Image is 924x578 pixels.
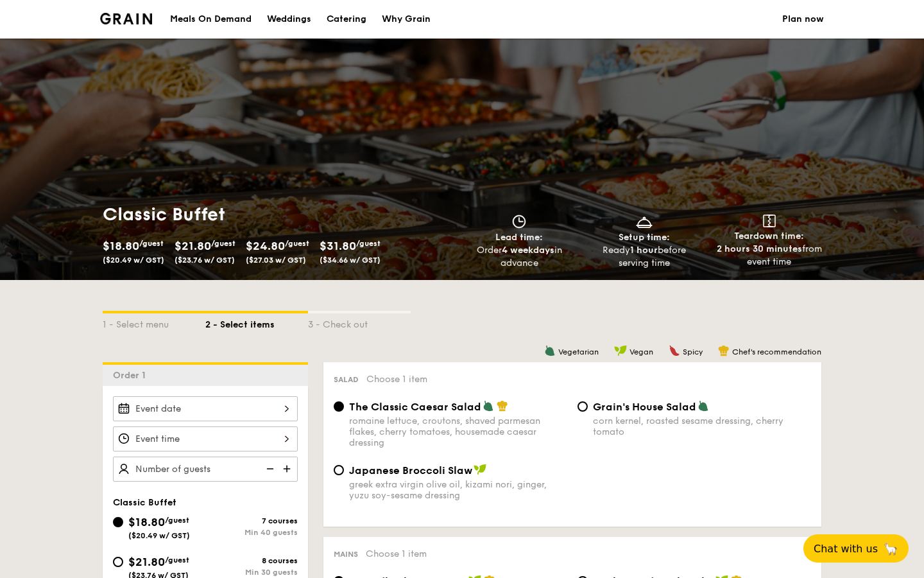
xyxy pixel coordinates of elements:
input: $18.80/guest($20.49 w/ GST)7 coursesMin 40 guests [113,517,123,527]
span: Spicy [683,347,703,356]
span: Choose 1 item [366,548,427,559]
input: The Classic Caesar Saladromaine lettuce, croutons, shaved parmesan flakes, cherry tomatoes, house... [334,401,344,412]
span: Order 1 [113,370,151,381]
span: Japanese Broccoli Slaw [349,464,472,477]
span: Chat with us [814,543,878,555]
div: 2 - Select items [205,313,308,331]
span: $18.80 [128,515,165,529]
span: Setup time: [619,232,670,243]
img: icon-vegetarian.fe4039eb.svg [483,400,494,412]
span: /guest [165,516,189,525]
span: $21.80 [175,239,211,253]
img: icon-vegan.f8ff3823.svg [474,464,486,475]
span: ($27.03 w/ GST) [246,256,306,265]
span: Grain's House Salad [593,401,696,413]
input: Grain's House Saladcorn kernel, roasted sesame dressing, cherry tomato [577,401,588,412]
div: Order in advance [462,244,577,270]
span: ($23.76 w/ GST) [175,256,235,265]
img: icon-vegetarian.fe4039eb.svg [697,400,709,412]
img: icon-reduce.1d2dbef1.svg [259,457,278,481]
span: $21.80 [128,555,165,569]
img: icon-vegan.f8ff3823.svg [614,345,627,356]
input: Event date [113,396,298,421]
div: 8 courses [205,556,298,565]
div: 7 courses [205,516,298,525]
button: Chat with us🦙 [803,534,909,563]
span: Chef's recommendation [732,347,821,356]
span: ($20.49 w/ GST) [103,256,164,265]
span: 🦙 [883,541,898,556]
img: icon-spicy.37a8142b.svg [669,345,680,356]
img: icon-dish.430c3a2e.svg [635,215,654,229]
div: Ready before serving time [587,244,702,270]
span: ($20.49 w/ GST) [128,531,190,540]
img: icon-vegetarian.fe4039eb.svg [544,345,556,356]
span: Lead time: [495,232,543,243]
div: Min 40 guests [205,528,298,537]
img: icon-add.58712e84.svg [278,457,298,481]
span: Vegan [629,347,653,356]
a: Logotype [100,13,152,24]
div: romaine lettuce, croutons, shaved parmesan flakes, cherry tomatoes, housemade caesar dressing [349,416,567,448]
div: 3 - Check out [308,313,411,331]
span: $18.80 [103,239,139,253]
img: icon-teardown.65201eee.svg [763,215,776,227]
div: Min 30 guests [205,568,298,577]
div: 1 - Select menu [103,313,205,331]
span: Teardown time: [734,231,804,241]
strong: 2 hours 30 minutes [717,243,802,254]
div: greek extra virgin olive oil, kizami nori, ginger, yuzu soy-sesame dressing [349,479,567,501]
strong: 4 weekdays [502,245,554,256]
span: Vegetarian [558,347,599,356]
input: Event time [113,426,298,451]
span: $31.80 [320,239,356,253]
span: /guest [285,239,309,248]
span: Classic Buffet [113,497,176,508]
img: Grain [100,13,152,24]
img: icon-clock.2db775ea.svg [509,215,529,229]
span: /guest [211,239,235,248]
input: Japanese Broccoli Slawgreek extra virgin olive oil, kizami nori, ginger, yuzu soy-sesame dressing [334,465,344,475]
span: $24.80 [246,239,285,253]
input: Number of guests [113,457,298,482]
span: Salad [334,375,359,384]
span: /guest [356,239,381,248]
span: /guest [139,239,164,248]
span: Mains [334,550,358,559]
img: icon-chef-hat.a58ddaea.svg [718,345,730,356]
span: The Classic Caesar Salad [349,401,481,413]
input: $21.80/guest($23.76 w/ GST)8 coursesMin 30 guests [113,557,123,567]
img: icon-chef-hat.a58ddaea.svg [497,400,508,412]
div: from event time [712,243,826,268]
div: corn kernel, roasted sesame dressing, cherry tomato [593,416,811,437]
span: ($34.66 w/ GST) [320,256,381,265]
h1: Classic Buffet [103,203,457,226]
span: Choose 1 item [366,374,427,385]
span: /guest [165,556,189,565]
strong: 1 hour [630,245,658,256]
